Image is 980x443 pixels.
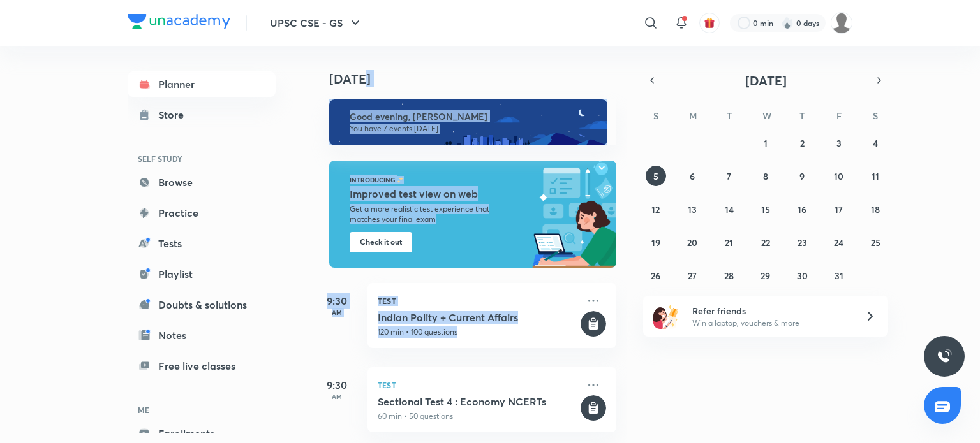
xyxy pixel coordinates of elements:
[727,110,732,122] abbr: Tuesday
[792,133,812,153] button: October 2, 2025
[682,166,702,186] button: October 6, 2025
[128,323,276,348] a: Notes
[792,166,812,186] button: October 9, 2025
[798,203,806,215] abbr: October 16, 2025
[158,107,191,122] div: Store
[688,270,697,282] abbr: October 27, 2025
[128,353,276,379] a: Free live classes
[871,236,880,249] abbr: October 25, 2025
[688,203,697,215] abbr: October 13, 2025
[704,17,715,29] img: avatar
[829,265,849,286] button: October 31, 2025
[724,270,734,282] abbr: October 28, 2025
[719,265,739,286] button: October 28, 2025
[128,14,230,33] a: Company Logo
[350,111,596,122] h6: Good evening, [PERSON_NAME]
[798,236,807,249] abbr: October 23, 2025
[719,166,739,186] button: October 7, 2025
[829,199,849,219] button: October 17, 2025
[781,17,794,29] img: streak
[350,176,396,184] p: INTRODUCING
[311,377,362,393] h5: 9:30
[745,72,787,89] span: [DATE]
[128,261,276,287] a: Playlist
[692,317,849,329] p: Win a laptop, vouchers & more
[755,232,776,252] button: October 22, 2025
[835,203,843,215] abbr: October 17, 2025
[865,199,886,219] button: October 18, 2025
[690,170,695,182] abbr: October 6, 2025
[646,166,666,186] button: October 5, 2025
[651,270,660,282] abbr: October 26, 2025
[834,236,843,249] abbr: October 24, 2025
[797,270,808,282] abbr: October 30, 2025
[831,12,852,34] img: Priyanka Rode
[128,71,276,97] a: Planner
[799,110,805,122] abbr: Thursday
[719,199,739,219] button: October 14, 2025
[646,232,666,252] button: October 19, 2025
[764,137,768,149] abbr: October 1, 2025
[378,395,578,408] h5: Sectional Test 4 : Economy NCERTs
[350,232,412,252] button: Check it out
[755,199,776,219] button: October 15, 2025
[799,170,805,182] abbr: October 9, 2025
[761,270,770,282] abbr: October 29, 2025
[350,186,517,201] h5: Improved test view on web
[755,133,776,153] button: October 1, 2025
[689,110,697,122] abbr: Monday
[699,13,720,33] button: avatar
[661,71,870,89] button: [DATE]
[397,176,404,184] img: feature
[682,232,702,252] button: October 20, 2025
[873,137,878,149] abbr: October 4, 2025
[682,199,702,219] button: October 13, 2025
[836,110,842,122] abbr: Friday
[311,393,362,400] p: AM
[128,200,276,226] a: Practice
[350,124,596,134] p: You have 7 events [DATE]
[873,110,878,122] abbr: Saturday
[800,137,805,149] abbr: October 2, 2025
[755,265,776,286] button: October 29, 2025
[653,303,679,329] img: referral
[865,166,886,186] button: October 11, 2025
[692,304,849,317] h6: Refer friends
[687,236,697,249] abbr: October 20, 2025
[835,270,843,282] abbr: October 31, 2025
[128,14,230,29] img: Company Logo
[329,99,607,145] img: evening
[128,231,276,256] a: Tests
[836,137,842,149] abbr: October 3, 2025
[829,232,849,252] button: October 24, 2025
[128,148,276,170] h6: SELF STUDY
[763,170,768,182] abbr: October 8, 2025
[792,232,812,252] button: October 23, 2025
[727,170,731,182] abbr: October 7, 2025
[792,199,812,219] button: October 16, 2025
[651,236,660,249] abbr: October 19, 2025
[653,170,658,182] abbr: October 5, 2025
[329,71,629,87] h4: [DATE]
[762,110,771,122] abbr: Wednesday
[378,311,578,324] h5: Indian Polity + Current Affairs
[128,170,276,195] a: Browse
[871,203,880,215] abbr: October 18, 2025
[725,203,734,215] abbr: October 14, 2025
[128,102,276,127] a: Store
[872,170,879,182] abbr: October 11, 2025
[128,399,276,421] h6: ME
[378,410,578,422] p: 60 min • 50 questions
[761,236,770,249] abbr: October 22, 2025
[651,203,660,215] abbr: October 12, 2025
[350,204,514,224] p: Get a more realistic test experience that matches your final exam
[682,265,702,286] button: October 27, 2025
[653,110,658,122] abbr: Sunday
[792,265,812,286] button: October 30, 2025
[378,377,578,393] p: Test
[725,236,733,249] abbr: October 21, 2025
[262,10,371,36] button: UPSC CSE - GS
[646,199,666,219] button: October 12, 2025
[865,232,886,252] button: October 25, 2025
[378,326,578,338] p: 120 min • 100 questions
